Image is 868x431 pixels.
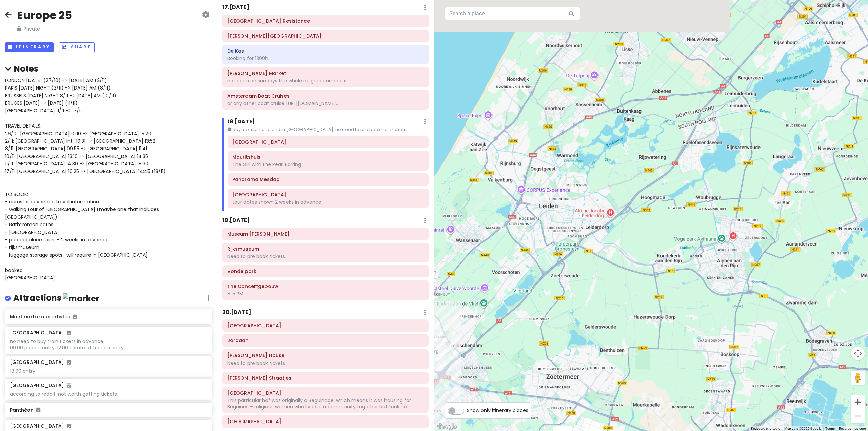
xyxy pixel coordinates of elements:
[227,246,424,252] h6: Rijksmuseum
[10,368,207,374] div: 18:00 entry
[227,352,424,358] h6: Anne Frank House
[5,42,54,52] button: Itinerary
[227,375,424,381] h6: Negen Straatjes
[227,337,424,344] h6: Jordaan
[436,422,458,431] img: Google
[10,359,71,365] h6: [GEOGRAPHIC_DATA]
[232,192,424,198] h6: Peace Palace
[436,422,458,431] a: Click to see this area on Google Maps
[10,330,71,336] h6: [GEOGRAPHIC_DATA]
[10,391,207,397] div: according to reddit, not worth getting tickets
[227,268,424,274] h6: Vondelpark
[10,338,207,351] div: no need to buy train tickets in advance 09:00 palace entry; 12:00 estate of trianon entry
[227,322,424,329] h6: Houseboat Museum
[63,293,99,304] img: marker
[227,100,424,106] div: or any other boat cruise [URL][DOMAIN_NAME]..
[227,93,424,99] h6: Amsterdam Boat Cruises
[59,42,94,52] button: Share
[227,55,424,61] div: Booking for 1300h.
[784,427,821,430] span: Map data ©2025 Google
[825,427,835,430] a: Terms (opens in new tab)
[10,314,207,320] h6: Montmartre aux artistes
[232,139,424,145] h6: Royal Delft
[10,407,207,413] h6: Panthéon
[227,70,424,76] h6: Albert Cuyp Market
[227,360,424,366] div: Need to pre book tickets
[232,199,424,205] div: tour dates shown 2 weeks in advance
[445,7,580,20] input: Search a place
[232,161,424,168] div: The Girl with the Pearl Earring
[5,63,212,74] h4: Notes
[227,283,424,289] h6: The Concertgebouw
[13,293,99,304] h4: Attractions
[851,371,865,385] button: Drag Pegman onto the map to open Street View
[67,424,71,428] i: Added to itinerary
[67,383,71,388] i: Added to itinerary
[228,118,255,125] h6: 18 . [DATE]
[232,154,424,160] h6: Mauritshuis
[67,360,71,365] i: Added to itinerary
[227,78,424,84] div: not open on sundays the whole neighhbourhood is ...
[851,395,865,409] button: Zoom in
[222,4,250,11] h6: 17 . [DATE]
[227,231,424,237] h6: Museum Van Loon
[751,426,780,431] button: Keyboard shortcuts
[232,176,424,182] h6: Panorama Mesdag
[67,330,71,335] i: Added to itinerary
[227,418,424,425] h6: Dam Square
[10,423,71,429] h6: [GEOGRAPHIC_DATA]
[227,397,424,410] div: This particular hof was originally a Béguinage, which means it was housing for Beguines – religio...
[227,48,424,54] h6: De Kas
[851,409,865,423] button: Zoom out
[17,8,72,22] h2: Europe 25
[17,25,72,33] span: Private
[851,347,865,360] button: Map camera controls
[227,390,424,396] h6: Begijnhof
[36,408,40,412] i: Added to itinerary
[222,309,251,316] h6: 20 . [DATE]
[228,126,429,133] small: day trip. start and end in [GEOGRAPHIC_DATA]. no need to pre book train tickets
[5,77,166,281] span: LONDON [DATE] (27/10) -> [DATE] AM (2/11) PARIS [DATE] NIGHT (2/11) -> [DATE] AM (8/11) BRUSSELS ...
[227,253,424,259] div: Need to pre book tickets
[839,427,866,430] a: Report a map error
[222,217,250,224] h6: 19 . [DATE]
[227,291,424,297] div: 8:15 PM
[73,314,77,319] i: Added to itinerary
[467,407,528,414] span: Show only itinerary places
[227,18,424,24] h6: Verzetsmuseum Amsterdam - Museum of WWII Resistance
[10,382,71,388] h6: [GEOGRAPHIC_DATA]
[227,33,424,39] h6: Willet-Holthuysen Museum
